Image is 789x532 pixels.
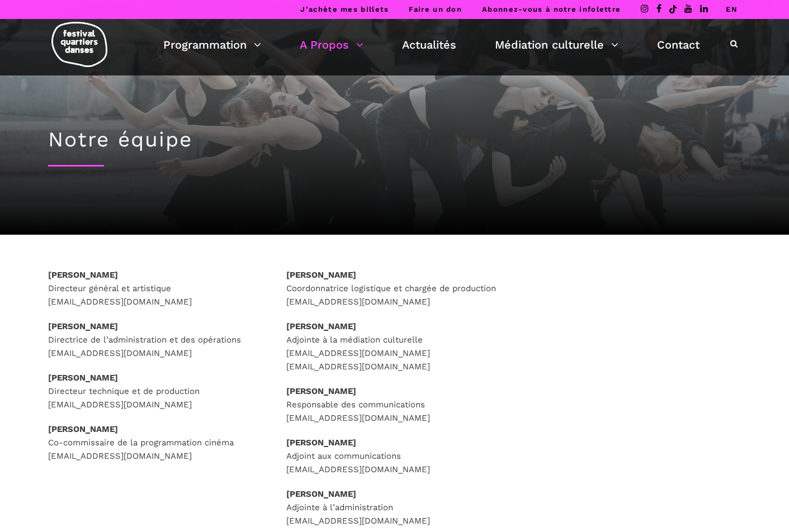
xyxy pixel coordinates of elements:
p: Directeur technique et de production [EMAIL_ADDRESS][DOMAIN_NAME] [48,371,264,411]
a: Abonnez-vous à notre infolettre [482,5,621,13]
p: Adjointe à la médiation culturelle [EMAIL_ADDRESS][DOMAIN_NAME] [EMAIL_ADDRESS][DOMAIN_NAME] [286,320,503,373]
p: Directrice de l’administration et des opérations [EMAIL_ADDRESS][DOMAIN_NAME] [48,320,264,360]
strong: [PERSON_NAME] [286,270,356,280]
strong: [PERSON_NAME] [48,270,118,280]
strong: [PERSON_NAME] [286,321,356,331]
a: Programmation [163,35,261,54]
a: A Propos [300,35,363,54]
strong: [PERSON_NAME] [48,373,118,383]
p: Directeur général et artistique [EMAIL_ADDRESS][DOMAIN_NAME] [48,268,264,308]
p: Adjointe à l’administration [EMAIL_ADDRESS][DOMAIN_NAME] [286,487,503,528]
a: Médiation culturelle [495,35,618,54]
img: logo-fqd-med [51,22,107,67]
p: Adjoint aux communications [EMAIL_ADDRESS][DOMAIN_NAME] [286,436,503,476]
a: J’achète mes billets [300,5,389,13]
p: Responsable des communications [EMAIL_ADDRESS][DOMAIN_NAME] [286,384,503,425]
a: Contact [657,35,700,54]
strong: [PERSON_NAME] [286,386,356,396]
a: Faire un don [409,5,462,13]
h1: Notre équipe [48,127,741,152]
strong: [PERSON_NAME] [48,424,118,434]
p: Coordonnatrice logistique et chargée de production [EMAIL_ADDRESS][DOMAIN_NAME] [286,268,503,308]
p: Co-commissaire de la programmation cinéma [EMAIL_ADDRESS][DOMAIN_NAME] [48,422,264,463]
strong: [PERSON_NAME] [286,489,356,499]
strong: [PERSON_NAME] [48,321,118,331]
a: EN [726,5,738,13]
strong: [PERSON_NAME] [286,438,356,448]
a: Actualités [402,35,456,54]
